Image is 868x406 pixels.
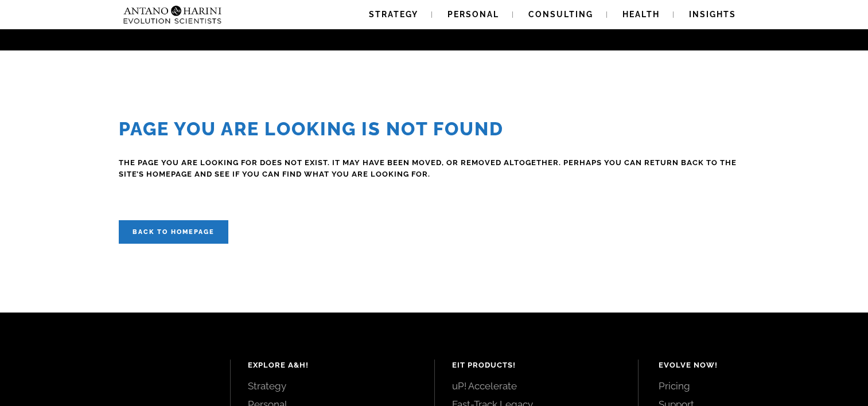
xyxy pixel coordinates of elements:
[452,360,621,371] h4: EIT Products!
[248,380,417,392] a: Strategy
[452,380,621,392] a: uP! Accelerate
[622,10,660,19] span: Health
[248,360,417,371] h4: Explore A&H!
[689,10,736,19] span: Insights
[369,10,418,19] span: Strategy
[447,10,499,19] span: Personal
[528,10,593,19] span: Consulting
[119,118,750,140] h2: Page you are looking is Not Found
[119,220,228,244] a: Back to homepage
[659,360,842,371] h4: Evolve Now!
[119,157,750,180] h4: The page you are looking for does not exist. It may have been moved, or removed altogether. Perha...
[659,380,842,392] a: Pricing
